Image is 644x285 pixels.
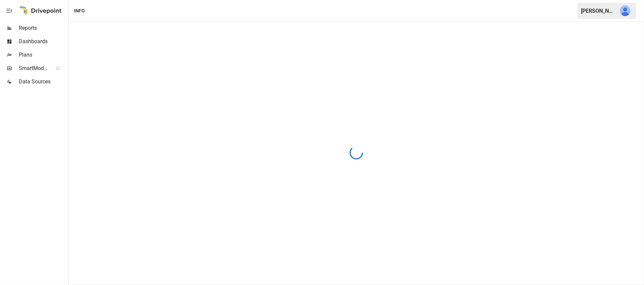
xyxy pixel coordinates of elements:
span: ™ [48,63,53,72]
span: SmartModel [19,64,48,72]
span: Reports [19,24,67,32]
div: [PERSON_NAME] [581,8,616,14]
span: Data Sources [19,78,67,86]
img: Derek Yimoyines [620,5,631,16]
span: Plans [19,51,67,59]
span: Dashboards [19,38,67,46]
button: Derek Yimoyines [616,1,635,20]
